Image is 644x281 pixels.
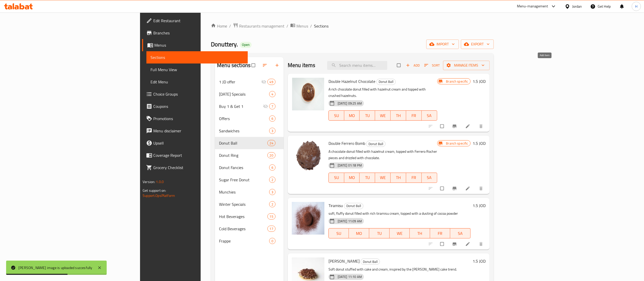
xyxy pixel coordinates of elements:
[422,173,437,183] button: SA
[267,226,276,232] div: items
[635,4,637,9] span: H
[286,23,288,29] li: /
[424,174,435,181] span: SA
[424,112,435,119] span: SA
[215,174,284,186] div: Sugar Free Donut2
[219,164,269,171] span: Donut Fancies
[261,79,266,84] svg: Inactive section
[391,173,406,183] button: TH
[449,183,461,194] button: Branch-specific-item
[219,79,261,85] div: 1 JD offer
[328,139,365,147] span: Double Ferrero Bomb
[215,125,284,137] div: Sandwiches3
[153,30,243,36] span: Branches
[269,129,275,133] span: 3
[391,110,406,121] button: TH
[328,173,344,183] button: SU
[269,189,276,195] div: items
[328,78,375,85] span: Double Hazelnut Chocolate
[142,125,248,137] a: Menu disclaimer
[426,40,459,49] button: import
[344,203,363,209] span: Donut Ball
[410,228,430,238] button: TH
[327,61,387,70] input: search
[219,152,267,158] span: Donut Ring
[377,174,389,181] span: WE
[449,121,461,132] button: Branch-specific-item
[344,203,363,209] div: Donut Ball
[314,23,328,29] span: Sections
[146,63,248,76] a: Full Menu View
[269,103,276,109] div: items
[473,202,486,209] h6: 1.5 JOD
[465,186,471,191] a: Edit menu item
[394,60,405,70] span: Select section
[267,79,276,85] div: items
[142,137,248,149] a: Upsell
[328,202,343,209] span: Tiramisu
[269,238,276,244] div: items
[211,23,494,29] nav: breadcrumb
[219,91,269,97] div: Ramadan Specials
[233,23,284,29] a: Restaurants management
[267,152,276,158] div: items
[215,100,284,112] div: Buy 1 & Get 17
[219,103,263,109] div: Buy 1 & Get 1
[376,79,396,85] div: Donut Ball
[288,61,316,69] h2: Menu items
[351,230,367,237] span: MO
[153,103,243,109] span: Coupons
[405,61,421,69] button: Add
[292,140,324,172] img: Double Ferrero Bomb
[377,79,395,85] span: Donut Ball
[393,112,404,119] span: TH
[153,152,243,158] span: Coverage Report
[375,173,391,183] button: WE
[447,62,486,69] span: Manage items
[269,239,275,244] span: 0
[310,23,312,29] li: /
[215,235,284,247] div: Frappe0
[215,74,284,249] nav: Menu sections
[142,39,248,51] a: Menus
[349,228,369,238] button: MO
[215,137,284,149] div: Donut Ball24
[362,174,373,181] span: TU
[153,128,243,134] span: Menu disclaimer
[146,76,248,88] a: Edit Menu
[328,266,471,273] p: Soft donut stuffed with cake and cream, inspired by the [PERSON_NAME] cake trend.
[269,165,275,170] span: 6
[430,41,455,47] span: import
[259,60,271,71] span: Sort sections
[328,86,437,99] p: A rich chocolate donut filled with hazelnut cream and topped with crushed hazelnuts.
[150,54,243,60] span: Sections
[219,177,269,183] span: Sugar Free Donut
[219,201,269,207] span: Winter Specials
[269,177,276,183] div: items
[449,238,461,250] button: Branch-specific-item
[424,62,440,68] span: Sort
[153,116,243,122] span: Promotions
[146,51,248,63] a: Sections
[390,228,410,238] button: WE
[473,258,486,265] h6: 1.5 JOD
[143,187,166,194] span: Get support on:
[219,213,267,220] span: Hot Beverages
[269,116,275,121] span: 6
[437,184,448,193] span: Select to update
[267,140,276,146] div: items
[437,121,448,131] span: Select to update
[249,60,259,70] span: Select all sections
[219,238,269,244] div: Frappe
[271,60,284,71] button: Add section
[336,163,364,168] span: [DATE] 01:18 PM
[422,110,437,121] button: SA
[328,148,437,161] p: A chocolate donut filled with hazelnut cream, topped with Ferrero Rocher pieces and drizzled with...
[475,121,488,132] button: delete
[371,230,388,237] span: TU
[219,189,269,195] span: Munchies
[423,61,441,69] button: Sort
[215,198,284,210] div: Winter Specials2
